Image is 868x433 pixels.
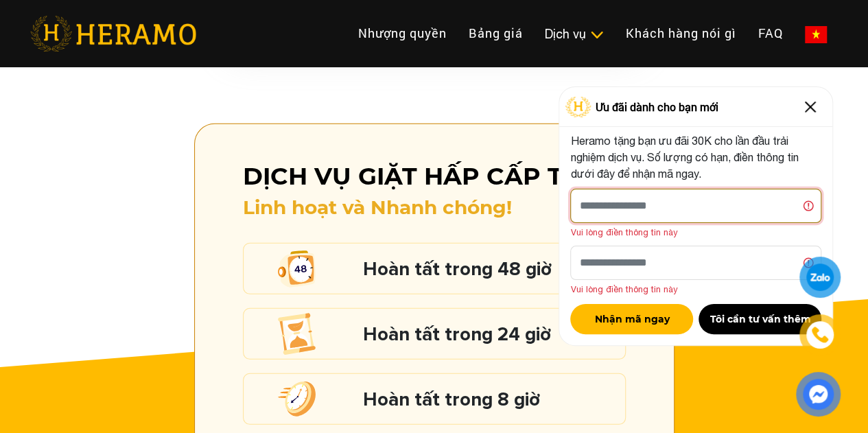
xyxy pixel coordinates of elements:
[812,327,828,343] img: phone-icon
[570,304,693,334] button: Nhận mã ngay
[363,390,618,408] h5: Hoàn tất trong 8 giờ
[458,19,534,48] a: Bảng giá
[30,16,196,51] img: heramo-logo.png
[347,19,458,48] a: Nhượng quyền
[243,162,626,191] h3: Dịch vụ giặt hấp cấp tốc
[589,28,604,42] img: subToggleIcon
[595,99,718,115] span: Ưu đãi dành cho bạn mới
[801,316,838,353] a: phone-icon
[565,97,591,117] img: Logo
[570,226,821,239] div: Vui lòng điền thông tin này
[545,25,604,43] div: Dịch vụ
[799,96,821,118] img: Close
[363,325,618,343] h5: Hoàn tất trong 24 giờ
[570,283,821,296] div: Vui lòng điền thông tin này
[615,19,747,48] a: Khách hàng nói gì
[363,260,618,278] h5: Hoàn tất trong 48 giờ
[243,196,626,220] h4: Linh hoạt và Nhanh chóng!
[699,304,821,334] button: Tôi cần tư vấn thêm
[805,26,827,43] img: vn-flag.png
[747,19,794,48] a: FAQ
[570,132,821,182] p: Heramo tặng bạn ưu đãi 30K cho lần đầu trải nghiệm dịch vụ. Số lượng có hạn, điền thông tin dưới ...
